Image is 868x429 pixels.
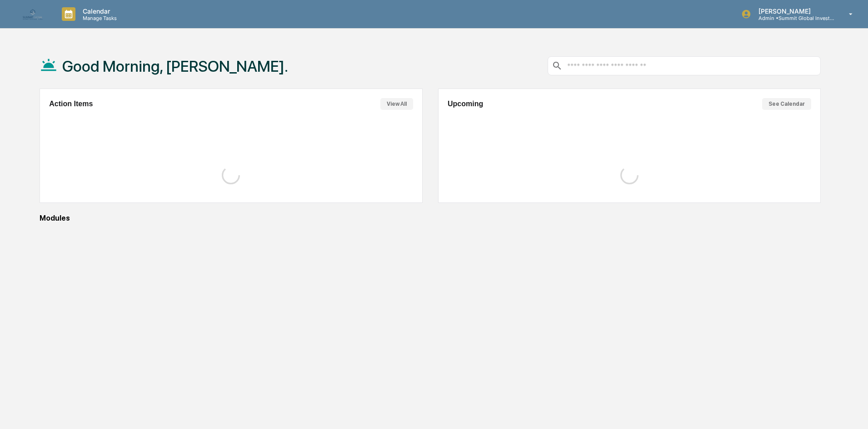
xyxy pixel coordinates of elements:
[75,15,121,21] p: Manage Tasks
[22,7,44,21] img: logo
[751,15,836,21] p: Admin • Summit Global Investments
[380,98,413,110] button: View All
[751,7,836,15] p: [PERSON_NAME]
[75,7,121,15] p: Calendar
[49,100,93,108] h2: Action Items
[40,214,821,222] div: Modules
[762,98,811,110] button: See Calendar
[448,100,483,108] h2: Upcoming
[62,57,288,75] h1: Good Morning, [PERSON_NAME].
